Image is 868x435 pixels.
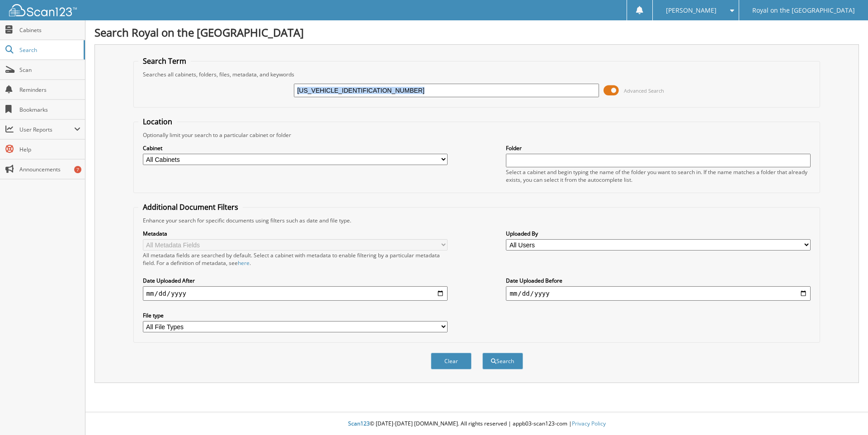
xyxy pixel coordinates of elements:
[143,144,448,152] label: Cabinet
[143,286,448,301] input: start
[138,56,191,66] legend: Search Term
[143,312,448,319] label: File type
[143,251,448,267] div: All metadata fields are searched by default. Select a cabinet with metadata to enable filtering b...
[138,202,243,212] legend: Additional Document Filters
[143,230,448,237] label: Metadata
[19,165,80,173] span: Announcements
[138,217,816,224] div: Enhance your search for specific documents using filters such as date and file type.
[138,131,816,139] div: Optionally limit your search to a particular cabinet or folder
[143,277,448,284] label: Date Uploaded After
[506,277,811,284] label: Date Uploaded Before
[19,106,80,113] span: Bookmarks
[506,168,811,184] div: Select a cabinet and begin typing the name of the folder you want to search in. If the name match...
[348,420,370,427] span: Scan123
[19,146,80,153] span: Help
[19,46,79,54] span: Search
[624,87,664,94] span: Advanced Search
[138,117,177,127] legend: Location
[9,4,77,16] img: scan123-logo-white.svg
[752,8,855,13] span: Royal on the [GEOGRAPHIC_DATA]
[666,8,717,13] span: [PERSON_NAME]
[138,71,816,78] div: Searches all cabinets, folders, files, metadata, and keywords
[94,25,859,40] h1: Search Royal on the [GEOGRAPHIC_DATA]
[506,230,811,237] label: Uploaded By
[238,259,250,267] a: here
[74,166,81,173] div: 7
[19,26,80,34] span: Cabinets
[85,413,868,435] div: © [DATE]-[DATE] [DOMAIN_NAME]. All rights reserved | appb03-scan123-com |
[572,420,606,427] a: Privacy Policy
[506,286,811,301] input: end
[19,126,74,133] span: User Reports
[19,86,80,94] span: Reminders
[482,353,523,369] button: Search
[506,144,811,152] label: Folder
[431,353,472,369] button: Clear
[19,66,80,74] span: Scan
